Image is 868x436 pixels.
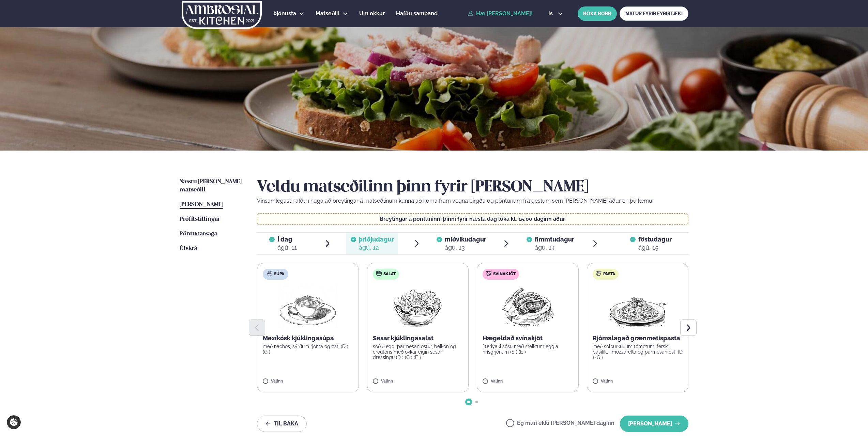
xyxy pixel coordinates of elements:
[180,201,223,209] a: [PERSON_NAME]
[483,334,573,342] p: Hægeldað svínakjöt
[486,271,491,276] img: pork.svg
[180,215,220,223] a: Prófílstillingar
[264,216,682,222] p: Breytingar á pöntuninni þinni fyrir næsta dag loka kl. 15:00 daginn áður.
[396,10,438,17] span: Hafðu samband
[180,179,242,193] span: Næstu [PERSON_NAME] matseðill
[638,236,672,243] span: föstudagur
[180,178,243,194] a: Næstu [PERSON_NAME] matseðill
[376,271,382,276] img: salad.svg
[483,344,573,355] p: í teriyaki sósu með steiktum eggja hrísgrjónum (S ) (E )
[373,344,463,360] p: soðið egg, parmesan ostur, beikon og croutons með okkar eigin sesar dressingu (D ) (G ) (E )
[274,271,284,277] span: Súpa
[608,285,668,329] img: Spagetti.png
[278,285,338,329] img: Soup.png
[316,10,340,18] a: Matseðill
[387,285,448,329] img: Salad.png
[383,271,396,277] span: Salat
[277,244,297,252] div: ágú. 11
[680,320,697,336] button: Next slide
[180,230,217,238] a: Pöntunarsaga
[180,245,197,253] a: Útskrá
[249,320,265,336] button: Previous slide
[593,334,683,342] p: Rjómalagað grænmetispasta
[359,244,394,252] div: ágú. 12
[593,344,683,360] p: með sólþurkuðum tómötum, ferskri basilíku, mozzarella og parmesan osti (D ) (G )
[359,10,385,18] a: Um okkur
[181,1,262,29] img: logo
[263,334,353,342] p: Mexíkósk kjúklingasúpa
[263,344,353,355] p: með nachos, sýrðum rjóma og osti (D ) (G )
[445,236,486,243] span: miðvikudagur
[257,197,688,205] p: Vinsamlegast hafðu í huga að breytingar á matseðlinum kunna að koma fram vegna birgða og pöntunum...
[277,235,297,244] span: Í dag
[445,244,486,252] div: ágú. 13
[396,10,438,18] a: Hafðu samband
[7,415,21,429] a: Cookie settings
[620,6,688,21] a: MATUR FYRIR FYRIRTÆKI
[498,285,558,329] img: Pork-Meat.png
[257,178,688,197] h2: Veldu matseðilinn þinn fyrir [PERSON_NAME]
[359,10,385,17] span: Um okkur
[603,271,615,277] span: Pasta
[535,236,574,243] span: fimmtudagur
[578,6,617,21] button: BÓKA BORÐ
[180,202,223,207] span: [PERSON_NAME]
[316,10,340,17] span: Matseðill
[596,271,601,276] img: pasta.svg
[535,244,574,252] div: ágú. 14
[493,271,516,277] span: Svínakjöt
[543,11,568,16] button: is
[267,271,272,276] img: soup.svg
[359,236,394,243] span: þriðjudagur
[548,11,555,16] span: is
[273,10,296,17] span: Þjónusta
[180,231,217,237] span: Pöntunarsaga
[620,416,688,432] button: [PERSON_NAME]
[273,10,296,18] a: Þjónusta
[180,246,197,251] span: Útskrá
[257,416,307,432] button: Til baka
[180,216,220,222] span: Prófílstillingar
[468,11,533,17] a: Hæ [PERSON_NAME]!
[467,401,470,403] span: Go to slide 1
[373,334,463,342] p: Sesar kjúklingasalat
[475,401,478,403] span: Go to slide 2
[638,244,672,252] div: ágú. 15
